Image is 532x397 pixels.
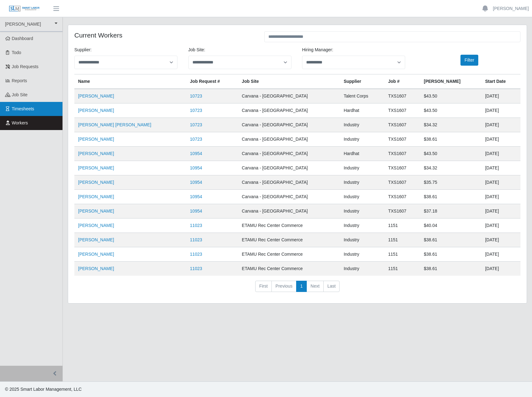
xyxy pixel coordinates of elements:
span: © 2025 Smart Labor Management, LLC [5,387,82,392]
a: 11023 [190,252,202,257]
td: Industry [340,219,384,233]
a: 10723 [190,108,202,113]
td: 1151 [384,219,420,233]
button: Filter [460,55,478,66]
td: TXS1607 [384,204,420,219]
td: $38.61 [420,233,481,247]
td: $34.32 [420,161,481,175]
span: Reports [12,78,27,83]
th: Supplier [340,74,384,89]
a: [PERSON_NAME] [78,180,114,185]
td: Carvana - [GEOGRAPHIC_DATA] [238,161,340,175]
td: ETAMU Rec Center Commerce [238,219,340,233]
a: [PERSON_NAME] [78,151,114,156]
td: [DATE] [481,147,520,161]
td: $38.61 [420,132,481,147]
th: Job Request # [186,74,238,89]
td: Hardhat [340,103,384,118]
a: 10954 [190,151,202,156]
a: [PERSON_NAME] [78,137,114,142]
td: TXS1607 [384,132,420,147]
span: Workers [12,120,28,125]
th: Job # [384,74,420,89]
a: 10954 [190,165,202,170]
a: [PERSON_NAME] [78,223,114,228]
td: Industry [340,190,384,204]
a: [PERSON_NAME] [493,5,529,12]
td: 1151 [384,247,420,262]
span: Todo [12,50,21,55]
a: 10954 [190,194,202,199]
td: TXS1607 [384,161,420,175]
label: job site: [188,47,205,53]
td: [DATE] [481,219,520,233]
a: [PERSON_NAME] [78,165,114,170]
td: $34.32 [420,118,481,132]
a: 11023 [190,237,202,242]
a: 10954 [190,209,202,214]
th: Start Date [481,74,520,89]
td: TXS1607 [384,147,420,161]
td: TXS1607 [384,190,420,204]
label: Hiring Manager: [302,47,333,53]
td: Carvana - [GEOGRAPHIC_DATA] [238,132,340,147]
th: [PERSON_NAME] [420,74,481,89]
a: 10723 [190,93,202,98]
td: ETAMU Rec Center Commerce [238,233,340,247]
td: Industry [340,161,384,175]
span: job site [12,92,28,97]
a: 11023 [190,266,202,271]
td: Talent Corps [340,89,384,103]
td: [DATE] [481,190,520,204]
td: [DATE] [481,132,520,147]
td: Carvana - [GEOGRAPHIC_DATA] [238,89,340,103]
td: [DATE] [481,247,520,262]
td: [DATE] [481,103,520,118]
span: Timesheets [12,106,34,111]
th: Name [74,74,186,89]
td: 1151 [384,233,420,247]
td: [DATE] [481,161,520,175]
td: Hardhat [340,147,384,161]
label: Supplier: [74,47,92,53]
td: Carvana - [GEOGRAPHIC_DATA] [238,103,340,118]
a: 1 [296,281,307,292]
td: Carvana - [GEOGRAPHIC_DATA] [238,147,340,161]
h4: Current Workers [74,31,255,39]
td: [DATE] [481,118,520,132]
td: Industry [340,247,384,262]
td: $37.18 [420,204,481,219]
td: 1151 [384,262,420,276]
a: [PERSON_NAME] [78,266,114,271]
td: Industry [340,118,384,132]
img: SLM Logo [9,5,40,12]
td: [DATE] [481,204,520,219]
td: Carvana - [GEOGRAPHIC_DATA] [238,204,340,219]
a: [PERSON_NAME] [PERSON_NAME] [78,122,151,127]
td: Industry [340,132,384,147]
span: Job Requests [12,64,39,69]
td: ETAMU Rec Center Commerce [238,262,340,276]
td: ETAMU Rec Center Commerce [238,247,340,262]
td: $43.50 [420,103,481,118]
td: $38.61 [420,190,481,204]
td: [DATE] [481,262,520,276]
td: Industry [340,175,384,190]
td: TXS1607 [384,118,420,132]
td: Carvana - [GEOGRAPHIC_DATA] [238,118,340,132]
td: $40.04 [420,219,481,233]
td: $43.50 [420,147,481,161]
th: job site [238,74,340,89]
td: TXS1607 [384,175,420,190]
td: [DATE] [481,233,520,247]
td: $43.50 [420,89,481,103]
nav: pagination [74,281,520,297]
a: [PERSON_NAME] [78,194,114,199]
td: TXS1607 [384,89,420,103]
a: [PERSON_NAME] [78,108,114,113]
span: Dashboard [12,36,33,41]
td: $35.75 [420,175,481,190]
td: Carvana - [GEOGRAPHIC_DATA] [238,190,340,204]
td: [DATE] [481,89,520,103]
td: $38.61 [420,247,481,262]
